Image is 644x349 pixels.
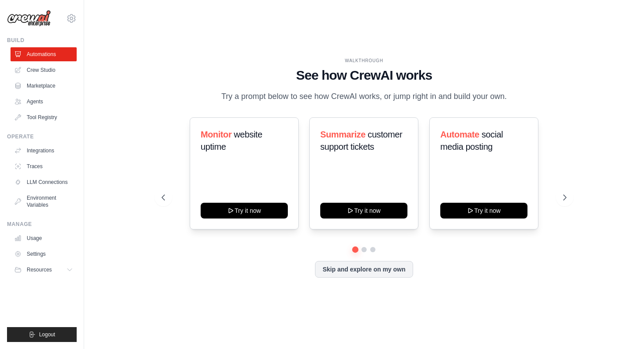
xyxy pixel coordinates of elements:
[440,130,479,139] span: Automate
[11,79,77,93] a: Marketplace
[162,67,566,83] h1: See how CrewAI works
[440,130,503,152] span: social media posting
[11,175,77,189] a: LLM Connections
[320,130,365,139] span: Summarize
[201,130,262,152] span: website uptime
[11,144,77,158] a: Integrations
[440,203,527,219] button: Try it now
[320,130,402,152] span: customer support tickets
[201,130,232,139] span: Monitor
[315,261,413,278] button: Skip and explore on my own
[11,191,77,212] a: Environment Variables
[162,57,566,64] div: WALKTHROUGH
[11,247,77,261] a: Settings
[320,203,407,219] button: Try it now
[11,95,77,109] a: Agents
[11,110,77,124] a: Tool Registry
[7,133,77,140] div: Operate
[27,266,52,273] span: Resources
[11,47,77,61] a: Automations
[11,263,77,277] button: Resources
[11,159,77,173] a: Traces
[11,231,77,245] a: Usage
[39,331,55,338] span: Logout
[7,37,77,44] div: Build
[7,327,77,342] button: Logout
[201,203,288,219] button: Try it now
[11,63,77,77] a: Crew Studio
[217,90,511,103] p: Try a prompt below to see how CrewAI works, or jump right in and build your own.
[7,10,51,27] img: Logo
[7,221,77,228] div: Manage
